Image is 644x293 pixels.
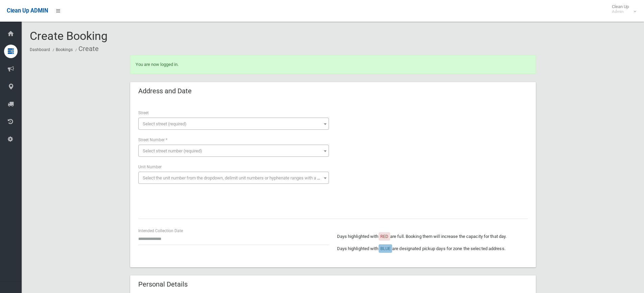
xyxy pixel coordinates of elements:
[130,278,196,291] header: Personal Details
[74,43,99,55] li: Create
[337,233,528,241] p: Days highlighted with are full. Booking them will increase the capacity for that day.
[130,84,200,98] header: Address and Date
[30,47,50,52] a: Dashboard
[143,148,202,153] span: Select street number (required)
[337,245,528,253] p: Days highlighted with are designated pickup days for zone the selected address.
[380,246,390,251] span: BLUE
[56,47,73,52] a: Bookings
[143,175,332,180] span: Select the unit number from the dropdown, delimit unit numbers or hyphenate ranges with a comma
[380,234,388,239] span: RED
[143,121,187,126] span: Select street (required)
[609,4,636,14] span: Clean Up
[30,29,108,43] span: Create Booking
[7,7,48,14] span: Clean Up ADMIN
[612,9,629,14] small: Admin
[130,55,536,74] div: You are now logged in.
